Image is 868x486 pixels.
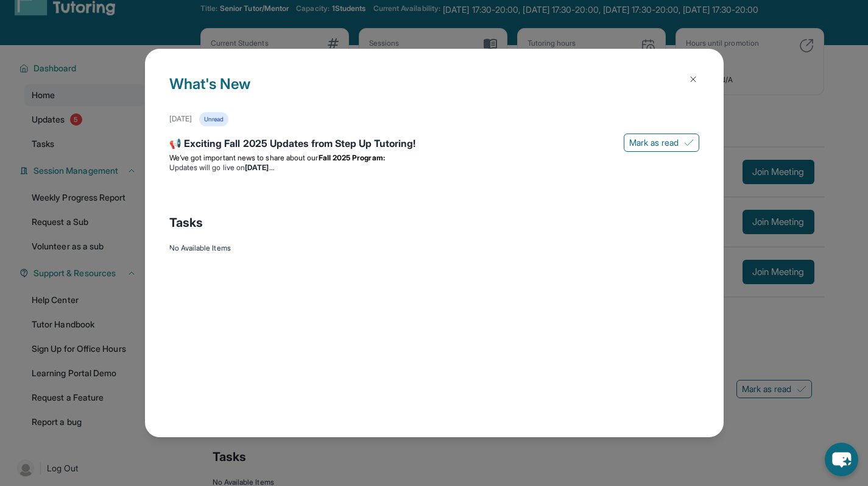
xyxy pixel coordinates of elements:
[169,114,192,124] div: [DATE]
[245,163,273,172] strong: [DATE]
[624,134,699,152] button: Mark as read
[169,136,699,153] div: 📢 Exciting Fall 2025 Updates from Step Up Tutoring!
[629,137,679,149] span: Mark as read
[169,243,699,253] div: No Available Items
[825,443,858,476] button: chat-button
[688,74,698,84] img: Close Icon
[199,112,228,126] div: Unread
[684,138,694,148] img: Mark as read
[169,214,203,231] span: Tasks
[169,163,699,173] li: Updates will go live on
[319,153,385,162] strong: Fall 2025 Program:
[169,73,699,112] h1: What's New
[169,153,319,162] span: We’ve got important news to share about our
